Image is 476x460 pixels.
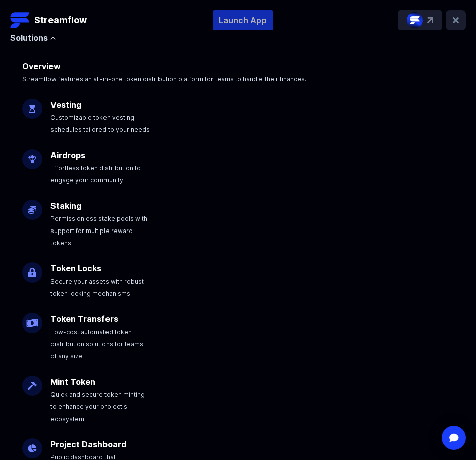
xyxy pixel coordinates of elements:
a: Token Locks [50,263,101,273]
button: Solutions [10,32,56,44]
span: Customizable token vesting schedules tailored to your needs [50,114,150,133]
img: Vesting [22,90,42,119]
button: Launch App [213,10,273,30]
img: top-right-arrow.svg [427,17,433,23]
span: Solutions [10,32,48,44]
img: streamflow-logo-circle.png [407,12,423,28]
a: Project Dashboard [50,439,126,449]
img: Token Locks [22,254,42,283]
span: Low-cost automated token distribution solutions for teams of any size [50,328,143,360]
img: Project Dashboard [22,430,42,458]
a: Token Transfers [50,314,118,324]
span: Effortless token distribution to engage your community [50,164,141,184]
span: Permissionless stake pools with support for multiple reward tokens [50,215,147,247]
a: Streamflow [10,10,87,30]
img: Staking [22,192,42,220]
div: Open Intercom Messenger [442,426,466,450]
img: Mint Token [22,367,42,396]
p: Streamflow [34,13,87,27]
img: Payroll [22,305,42,333]
a: Airdrops [50,150,85,160]
a: Overview [22,61,61,71]
span: Secure your assets with robust token locking mechanisms [50,278,144,297]
span: Streamflow features an all-in-one token distribution platform for teams to handle their finances. [22,75,306,83]
a: Staking [50,201,81,211]
a: Mint Token [50,377,95,387]
a: Vesting [50,100,81,110]
img: Streamflow Logo [10,10,30,30]
span: Quick and secure token minting to enhance your project's ecosystem [50,391,145,423]
img: Airdrops [22,141,42,169]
